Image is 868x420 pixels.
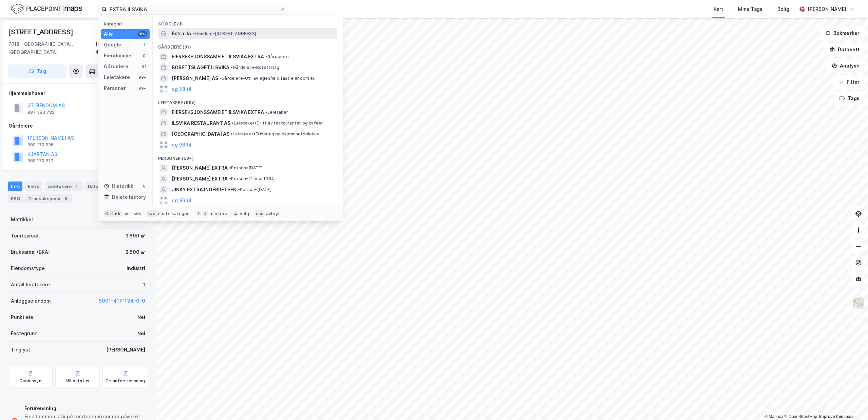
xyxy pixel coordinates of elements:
div: Mine Tags [738,5,762,13]
div: 7018, [GEOGRAPHIC_DATA], [GEOGRAPHIC_DATA] [8,40,95,56]
span: EIERSEKSJONSSAMEIET ILSVIKA EXTRA [172,53,264,61]
span: • [220,76,222,81]
a: OpenStreetMap [784,414,817,419]
span: EIERSEKSJONSSAMEIET ILSVIKA EXTRA [172,108,264,116]
a: Improve this map [819,414,853,419]
div: 31 [141,64,147,69]
div: Tomteareal [11,232,38,240]
a: Mapbox [765,414,783,419]
div: Gårdeiere (31) [153,39,343,51]
span: • [229,165,231,170]
img: Z [852,297,865,310]
div: 99+ [137,75,147,80]
div: Eiendomstype [11,264,45,272]
span: • [265,54,267,59]
div: Kategori [104,21,150,26]
span: Leietaker [265,110,288,115]
div: Leietakere (99+) [153,95,343,107]
div: Bolig [777,5,789,13]
span: ILSVIKA RESTAURANT AS [172,119,230,127]
div: Gårdeiere [8,122,148,130]
button: og 96 til [172,196,191,205]
div: tab [147,210,157,217]
span: • [265,110,267,115]
span: JINKY EXTRA INGEBRETSEN [172,186,237,194]
div: Grunnforurensning [106,378,145,384]
div: Historikk [104,182,133,190]
div: [STREET_ADDRESS] [8,26,75,37]
button: og 28 til [172,85,191,93]
span: Person • [DATE] [229,165,263,171]
div: nytt søk [124,211,141,216]
div: 0 [141,53,147,58]
div: Kart [714,5,723,13]
div: Nei [137,313,145,321]
div: 1 690 ㎡ [126,232,145,240]
div: 6 [62,195,69,202]
span: Gårdeiere • Borettslag [231,65,279,70]
div: esc [254,210,265,217]
span: [PERSON_NAME] AS [172,74,218,82]
div: [PERSON_NAME] [808,5,846,13]
div: neste kategori [158,211,190,216]
div: Antall leietakere [11,281,50,289]
div: 1 [73,183,80,190]
div: 0 [141,184,147,189]
div: 887 383 782 [27,110,54,115]
div: Personer (99+) [153,150,343,163]
div: Bruksareal (BRA) [11,248,50,256]
button: Tag [8,64,67,78]
div: Festegrunn [11,329,37,338]
span: Gårdeiere • Utl. av egen/leid fast eiendom el. [220,76,315,81]
span: Extra Ila [172,30,191,38]
span: Eiendom • [STREET_ADDRESS] [192,31,256,36]
span: • [229,176,231,181]
div: Gårdeiere [104,62,128,71]
div: 989 170 317 [27,158,53,164]
button: Tags [834,92,865,105]
span: • [231,131,233,136]
div: 1 [143,281,145,289]
button: Analyse [826,59,865,73]
span: BORETTSLAGET ILSVIKA [172,63,229,72]
input: Søk på adresse, matrikkel, gårdeiere, leietakere eller personer [107,4,280,14]
span: • [232,120,234,126]
div: [GEOGRAPHIC_DATA], 417/65 [95,40,148,56]
div: Transaksjoner [25,194,72,203]
div: Nei [137,329,145,338]
div: Google (1) [153,16,343,28]
iframe: Chat Widget [834,387,868,420]
div: Ctrl + k [104,210,122,217]
div: Leietakere [104,73,130,81]
div: Delete history [112,193,146,201]
div: Industri [127,264,145,272]
div: ESG [8,194,23,203]
div: 99+ [137,85,147,91]
div: avbryt [266,211,280,216]
div: Forurensning [24,404,145,413]
button: Bokmerker [819,26,865,40]
div: Alle [104,30,113,38]
div: Info [8,182,22,191]
div: Miljøstatus [65,378,89,384]
span: Leietaker • Frisering og skjønnhetspleie el. [231,131,322,137]
span: [PERSON_NAME] EXTRA [172,164,228,172]
button: 5001-417-134-0-0 [99,297,145,305]
div: Eiendommer [104,52,133,60]
span: Gårdeiere [265,54,289,59]
button: Datasett [824,43,865,56]
button: og 96 til [172,141,191,149]
span: Leietaker • Drift av restauranter og kafeer [232,120,323,126]
span: Person • 21. mai 1964 [229,176,274,182]
div: Personer [104,84,126,92]
img: logo.f888ab2527a4732fd821a326f86c7f29.svg [11,3,82,15]
div: 989 170 236 [27,142,54,148]
div: 99+ [137,31,147,37]
span: • [192,31,194,36]
div: 1 [141,42,147,47]
div: Hjemmelshaver [8,89,148,97]
div: Eiere [25,182,42,191]
div: Leietakere [45,182,82,191]
div: velg [240,211,249,216]
div: Tinglyst [11,346,30,354]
